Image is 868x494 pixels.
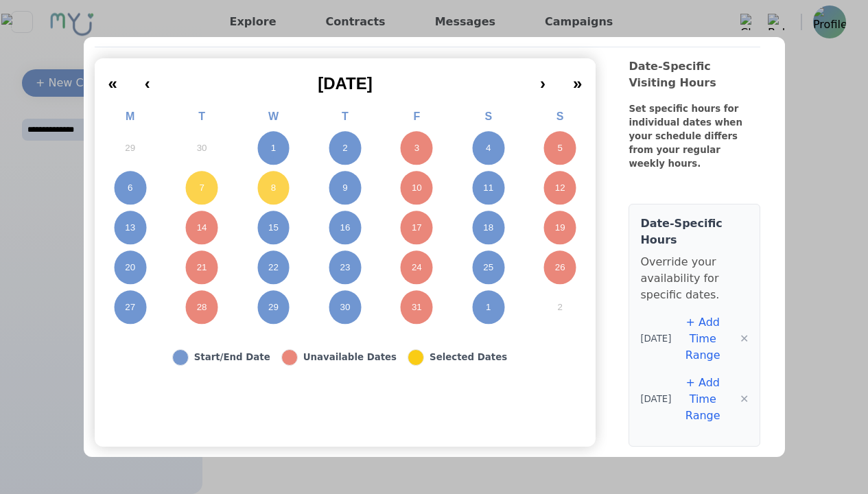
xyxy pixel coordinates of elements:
[125,142,135,154] abbr: September 29, 2025
[430,351,507,364] div: Selected Dates
[125,222,135,234] abbr: October 13, 2025
[128,182,132,194] abbr: October 6, 2025
[237,128,309,168] button: October 1, 2025
[197,142,207,154] abbr: September 30, 2025
[453,287,524,327] button: November 1, 2025
[555,261,565,274] abbr: October 26, 2025
[557,142,562,154] abbr: October 5, 2025
[166,128,237,168] button: September 30, 2025
[197,301,207,314] abbr: October 28, 2025
[164,64,526,94] button: [DATE]
[340,261,351,274] abbr: October 23, 2025
[412,182,422,194] abbr: October 10, 2025
[197,261,207,274] abbr: October 21, 2025
[381,248,452,287] button: October 24, 2025
[381,168,452,208] button: October 10, 2025
[95,287,166,327] button: October 27, 2025
[557,301,562,314] abbr: November 2, 2025
[524,128,596,168] button: October 5, 2025
[740,331,749,347] button: ✕
[640,392,671,406] span: [DATE]
[524,248,596,287] button: October 26, 2025
[640,215,749,248] h4: Date-Specific Hours
[629,102,747,187] div: Set specific hours for individual dates when your schedule differs from your regular weekly hours.
[318,74,373,93] span: [DATE]
[453,208,524,248] button: October 18, 2025
[555,182,565,194] abbr: October 12, 2025
[524,287,596,327] button: November 2, 2025
[131,64,164,94] button: ‹
[268,110,279,122] abbr: Wednesday
[381,287,452,327] button: October 31, 2025
[381,208,452,248] button: October 17, 2025
[125,301,135,314] abbr: October 27, 2025
[194,351,270,364] div: Start/End Date
[556,110,564,122] abbr: Sunday
[381,128,452,168] button: October 3, 2025
[309,208,381,248] button: October 16, 2025
[671,314,734,364] button: + Add Time Range
[524,208,596,248] button: October 19, 2025
[271,182,276,194] abbr: October 8, 2025
[309,128,381,168] button: October 2, 2025
[340,222,351,234] abbr: October 16, 2025
[453,248,524,287] button: October 25, 2025
[166,248,237,287] button: October 21, 2025
[166,287,237,327] button: October 28, 2025
[484,110,492,122] abbr: Saturday
[237,168,309,208] button: October 8, 2025
[412,301,422,314] abbr: October 31, 2025
[198,110,205,122] abbr: Tuesday
[197,222,207,234] abbr: October 14, 2025
[412,261,422,274] abbr: October 24, 2025
[340,301,351,314] abbr: October 30, 2025
[640,254,749,303] p: Override your availability for specific dates.
[95,248,166,287] button: October 20, 2025
[559,64,596,94] button: »
[342,142,347,154] abbr: October 2, 2025
[526,64,559,94] button: ›
[166,208,237,248] button: October 14, 2025
[95,168,166,208] button: October 6, 2025
[237,208,309,248] button: October 15, 2025
[453,128,524,168] button: October 4, 2025
[126,110,134,122] abbr: Monday
[125,261,135,274] abbr: October 20, 2025
[414,142,419,154] abbr: October 3, 2025
[271,142,276,154] abbr: October 1, 2025
[671,375,734,424] button: + Add Time Range
[309,168,381,208] button: October 9, 2025
[95,64,131,94] button: «
[342,182,347,194] abbr: October 9, 2025
[303,351,397,364] div: Unavailable Dates
[166,168,237,208] button: October 7, 2025
[309,248,381,287] button: October 23, 2025
[95,208,166,248] button: October 13, 2025
[309,287,381,327] button: October 30, 2025
[483,182,493,194] abbr: October 11, 2025
[237,248,309,287] button: October 22, 2025
[412,222,422,234] abbr: October 17, 2025
[740,391,749,408] button: ✕
[413,110,420,122] abbr: Friday
[483,261,493,274] abbr: October 25, 2025
[268,261,279,274] abbr: October 22, 2025
[95,128,166,168] button: September 29, 2025
[268,222,279,234] abbr: October 15, 2025
[629,58,760,102] div: Date-Specific Visiting Hours
[640,332,671,346] span: [DATE]
[486,301,491,314] abbr: November 1, 2025
[342,110,349,122] abbr: Thursday
[268,301,279,314] abbr: October 29, 2025
[483,222,493,234] abbr: October 18, 2025
[555,222,565,234] abbr: October 19, 2025
[453,168,524,208] button: October 11, 2025
[199,182,204,194] abbr: October 7, 2025
[486,142,491,154] abbr: October 4, 2025
[237,287,309,327] button: October 29, 2025
[524,168,596,208] button: October 12, 2025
